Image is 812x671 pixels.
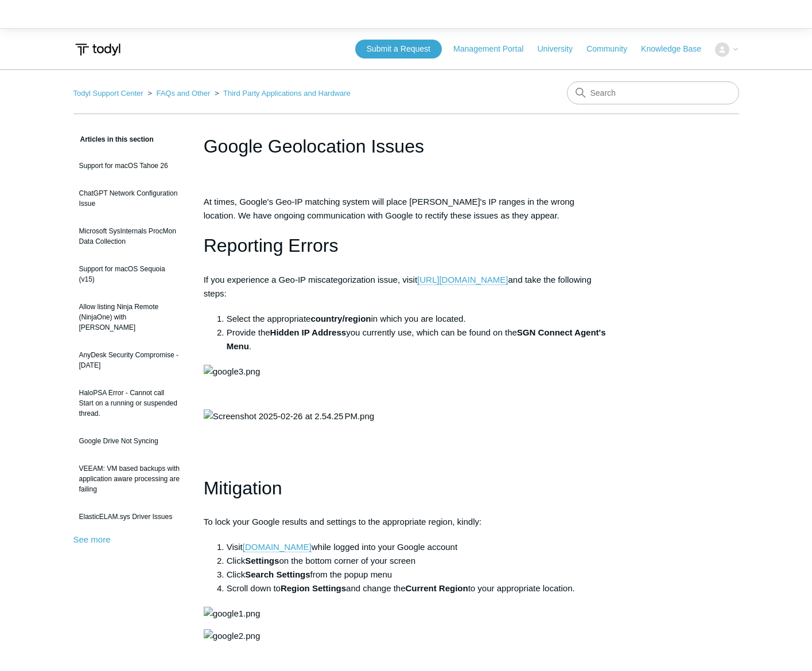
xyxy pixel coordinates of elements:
[212,89,351,97] li: Third Party Applications and Hardware
[641,43,713,55] a: Knowledge Base
[73,39,122,60] img: Todyl Support Center Help Center home page
[145,89,212,97] li: FAQs and Other
[406,583,468,593] span: Current Region
[346,327,517,337] span: you currently use, which can be found on the
[537,43,584,55] a: University
[346,583,405,593] span: and change the
[73,89,143,97] a: Todyl Support Center
[312,542,457,552] span: while logged into your Google account
[243,542,312,552] span: [DOMAIN_NAME]
[245,569,310,579] span: Search Settings
[73,220,187,252] a: Microsoft SysInternals ProcMon Data Collection
[227,556,246,565] span: Click
[245,556,279,565] span: Settings
[270,327,347,337] span: Hidden IP Address
[279,556,415,565] span: on the bottom corner of your screen
[249,341,251,351] span: .
[156,89,210,97] a: FAQs and Other
[73,182,187,214] a: ChatGPT Network Configuration Issue
[227,583,281,593] span: Scroll down to
[204,275,417,284] span: If you experience a Geo-IP miscategorization issue, visit
[227,542,243,552] span: Visit
[281,583,346,593] span: Region Settings
[567,81,739,104] input: Search
[227,569,246,579] span: Click
[417,275,508,285] a: [URL][DOMAIN_NAME]
[355,40,442,58] a: Submit a Request
[227,327,270,337] span: Provide the
[586,43,639,55] a: Community
[73,89,146,97] li: Todyl Support Center
[204,629,261,643] img: google2.png
[73,155,187,177] a: Support for macOS Tahoe 26
[73,535,111,544] a: See more
[204,235,339,256] span: Reporting Errors
[204,197,574,220] span: At times, Google's Geo-IP matching system will place [PERSON_NAME]'s IP ranges in the wrong locat...
[204,365,261,379] img: google3.png
[204,409,374,423] img: Screenshot 2025-02-26 at 2.54.25 PM.png
[73,458,187,500] a: VEEAM: VM based backups with application aware processing are failing
[73,382,187,424] a: HaloPSA Error - Cannot call Start on a running or suspended thread.
[310,314,371,323] span: country/region
[453,43,535,55] a: Management Portal
[204,607,261,621] img: google1.png
[204,132,609,160] h1: Google Geolocation Issues
[310,569,393,579] span: from the popup menu
[371,314,465,323] span: in which you are located.
[73,296,187,338] a: Allow listing Ninja Remote (NinjaOne) with [PERSON_NAME]
[73,506,187,528] a: ElasticELAM.sys Driver Issues
[468,583,575,593] span: to your appropriate location.
[73,430,187,452] a: Google Drive Not Syncing
[243,542,312,552] a: [DOMAIN_NAME]
[73,344,187,376] a: AnyDesk Security Compromise - [DATE]
[227,314,311,323] span: Select the appropriate
[204,478,282,498] span: Mitigation
[204,517,481,526] span: To lock your Google results and settings to the appropriate region, kindly:
[73,258,187,290] a: Support for macOS Sequoia (v15)
[223,89,351,97] a: Third Party Applications and Hardware
[73,135,154,143] span: Articles in this section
